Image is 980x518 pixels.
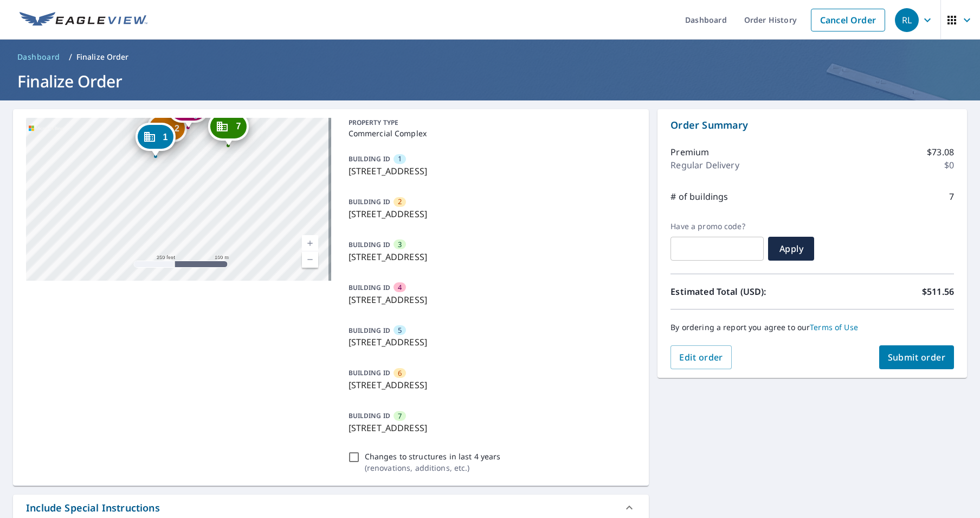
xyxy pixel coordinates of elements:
[175,124,179,132] span: 2
[670,345,732,369] button: Edit order
[365,451,501,462] p: Changes to structures in last 4 years
[349,154,390,163] p: BUILDING ID
[17,52,60,62] span: Dashboard
[398,325,402,336] span: 5
[349,378,632,391] p: [STREET_ADDRESS]
[349,411,390,420] p: BUILDING ID
[670,222,764,231] label: Have a promo code?
[398,197,402,207] span: 2
[670,190,728,203] p: # of buildings
[349,118,632,128] p: PROPERTY TYPE
[349,421,632,434] p: [STREET_ADDRESS]
[13,48,65,66] a: Dashboard
[398,282,402,293] span: 4
[349,293,632,306] p: [STREET_ADDRESS]
[768,237,814,261] button: Apply
[13,70,967,92] h1: Finalize Order
[302,235,318,251] a: Current Level 17, Zoom In
[670,285,812,298] p: Estimated Total (USD):
[69,50,72,64] li: /
[349,165,632,178] p: [STREET_ADDRESS]
[365,462,501,473] p: ( renovations, additions, etc. )
[163,133,168,141] span: 1
[76,52,129,62] p: Finalize Order
[670,159,739,172] p: Regular Delivery
[349,207,632,220] p: [STREET_ADDRESS]
[679,351,723,363] span: Edit order
[811,9,885,31] a: Cancel Order
[302,251,318,268] a: Current Level 17, Zoom Out
[236,122,241,130] span: 7
[136,123,176,156] div: Dropped pin, building 1, Commercial property, 550 Ben Hur Rd Baton Rouge, LA 70820
[26,501,160,515] div: Include Special Instructions
[20,12,147,28] img: EV Logo
[349,197,390,206] p: BUILDING ID
[208,112,248,146] div: Dropped pin, building 7, Commercial property, 550 Ben Hur Rd Baton Rouge, LA 70820
[777,243,805,255] span: Apply
[398,368,402,378] span: 6
[888,351,946,363] span: Submit order
[398,411,402,421] span: 7
[398,239,402,250] span: 3
[13,48,967,66] nav: breadcrumb
[398,154,402,164] span: 1
[349,240,390,249] p: BUILDING ID
[879,345,955,369] button: Submit order
[670,146,709,159] p: Premium
[895,8,919,32] div: RL
[349,326,390,335] p: BUILDING ID
[670,118,954,132] p: Order Summary
[147,114,187,148] div: Dropped pin, building 2, Commercial property, 550 Ben Hur Rd Baton Rouge, LA 70820
[349,368,390,377] p: BUILDING ID
[349,283,390,292] p: BUILDING ID
[349,128,632,139] p: Commercial Complex
[949,190,954,203] p: 7
[810,322,858,332] a: Terms of Use
[922,285,954,298] p: $511.56
[349,250,632,263] p: [STREET_ADDRESS]
[944,159,954,172] p: $0
[927,146,954,159] p: $73.08
[349,336,632,349] p: [STREET_ADDRESS]
[670,323,954,332] p: By ordering a report you agree to our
